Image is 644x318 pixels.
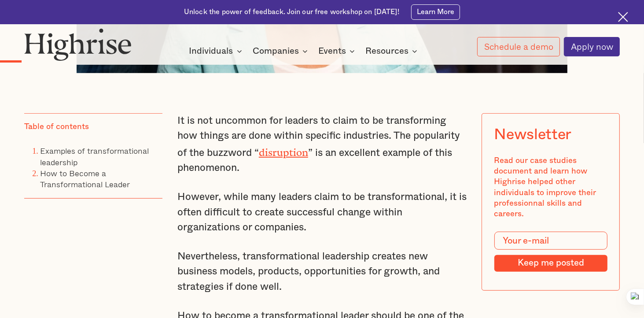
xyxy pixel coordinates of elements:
[253,46,310,56] div: Companies
[24,28,132,61] img: Highrise logo
[253,46,299,56] div: Companies
[318,46,346,56] div: Events
[177,249,467,294] p: Nevertheless, transformational leadership creates new business models, products, opportunities fo...
[40,144,149,168] a: Examples of transformational leadership
[24,122,89,132] div: Table of contents
[177,113,467,175] p: It is not uncommon for leaders to claim to be transforming how things are done within specific in...
[618,12,628,22] img: Cross icon
[189,46,245,56] div: Individuals
[494,255,607,272] input: Keep me posted
[411,4,460,20] a: Learn More
[177,189,467,235] p: However, while many leaders claim to be transformational, it is often difficult to create success...
[494,155,607,220] div: Read our case studies document and learn how Highrise helped other individuals to improve their p...
[477,37,560,56] a: Schedule a demo
[494,126,571,144] div: Newsletter
[564,37,620,57] a: Apply now
[494,232,607,272] form: Modal Form
[494,232,607,250] input: Your e-mail
[365,46,408,56] div: Resources
[189,46,233,56] div: Individuals
[318,46,357,56] div: Events
[40,167,130,190] a: How to Become a Transformational Leader
[259,147,308,153] a: disruption
[365,46,420,56] div: Resources
[184,7,399,17] div: Unlock the power of feedback. Join our free workshop on [DATE]!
